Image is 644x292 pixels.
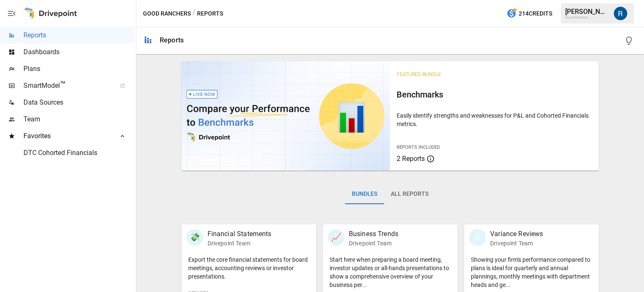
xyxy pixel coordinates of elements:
div: 🗓 [469,229,486,246]
div: / [192,8,195,19]
h6: Benchmarks [397,88,592,101]
span: Favorites [23,131,111,141]
p: Variance Reviews [490,229,543,239]
p: Drivepoint Team [349,239,398,247]
span: Data Sources [23,97,134,108]
p: Drivepoint Team [208,239,272,247]
span: 2 Reports [397,155,425,163]
div: 📈 [328,229,345,246]
button: 214Credits [503,6,556,21]
p: Drivepoint Team [490,239,543,247]
div: [PERSON_NAME] [565,8,609,16]
span: Reports [23,30,134,40]
img: video thumbnail [182,61,390,171]
button: Roman Romero [609,2,632,25]
span: 214 Credits [519,8,552,19]
p: Start here when preparing a board meeting, investor updates or all-hands presentations to show a ... [330,255,451,289]
span: Dashboards [23,47,134,57]
button: All Reports [384,184,435,204]
p: Financial Statements [208,229,272,239]
p: Business Trends [349,229,398,239]
button: Good Ranchers [143,8,191,19]
img: Roman Romero [614,7,627,20]
span: ™ [60,79,66,90]
p: Easily identify strengths and weaknesses for P&L and Cohorted Financials metrics. [397,111,592,128]
div: Good Ranchers [565,16,609,19]
span: SmartModel [23,81,111,91]
span: Featured Bundle [397,71,441,77]
span: Team [23,114,134,124]
span: Plans [23,64,134,74]
div: Reports [160,36,184,44]
span: Reports Included [397,145,440,150]
p: Export the core financial statements for board meetings, accounting reviews or investor presentat... [188,255,309,281]
button: Bundles [345,184,384,204]
p: Showing your firm's performance compared to plans is ideal for quarterly and annual plannings, mo... [471,255,592,289]
div: 💸 [187,229,203,246]
span: DTC Cohorted Financials [23,148,134,158]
